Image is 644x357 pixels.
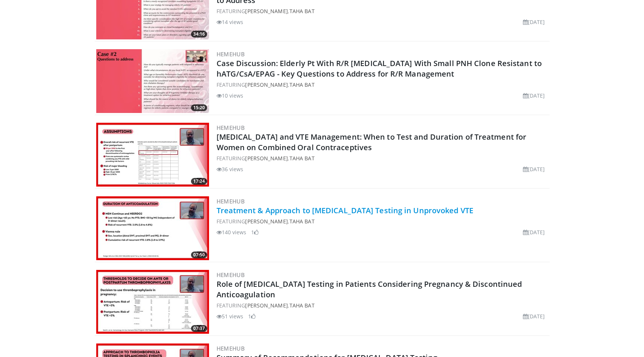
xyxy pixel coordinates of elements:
[191,325,207,332] span: 07:37
[245,155,288,162] a: [PERSON_NAME]
[217,312,244,320] li: 51 views
[217,228,247,236] li: 140 views
[217,205,473,215] a: Treatment & Approach to [MEDICAL_DATA] Testing in Unprovoked VTE
[96,270,209,334] img: 4e06e342-e5ec-49bd-809d-6fbe2bff124f.300x170_q85_crop-smart_upscale.jpg
[523,92,545,99] li: [DATE]
[523,312,545,320] li: [DATE]
[523,18,545,26] li: [DATE]
[289,155,315,162] a: Taha Bat
[217,271,245,279] a: HemeHub
[191,31,207,38] span: 34:16
[289,218,315,225] a: Taha Bat
[96,49,209,113] a: 15:20
[217,154,548,162] div: FEATURING ,
[251,228,259,236] li: 1
[217,81,548,89] div: FEATURING ,
[289,81,315,88] a: Taha Bat
[96,270,209,334] a: 07:37
[96,196,209,260] img: 0d6002b7-34ed-456b-b5b5-ac6a00e536d5.300x170_q85_crop-smart_upscale.jpg
[217,58,542,79] a: Case Discussion: Elderly Pt With R/R [MEDICAL_DATA] With Small PNH Clone Resistant to hATG/CsA/EP...
[523,165,545,173] li: [DATE]
[191,178,207,185] span: 17:24
[217,279,522,300] a: Role of [MEDICAL_DATA] Testing in Patients Considering Pregnancy & Discontinued Anticoagulation
[217,301,548,309] div: FEATURING ,
[248,312,256,320] li: 1
[523,228,545,236] li: [DATE]
[289,8,315,15] a: Taha Bat
[217,217,548,225] div: FEATURING ,
[245,302,288,309] a: [PERSON_NAME]
[217,92,244,99] li: 10 views
[96,196,209,260] a: 07:50
[217,165,244,173] li: 36 views
[96,123,209,187] a: 17:24
[191,252,207,258] span: 07:50
[245,81,288,88] a: [PERSON_NAME]
[217,18,244,26] li: 14 views
[217,132,527,152] a: [MEDICAL_DATA] and VTE Management: When to Test and Duration of Treatment for Women on Combined O...
[245,8,288,15] a: [PERSON_NAME]
[217,197,245,205] a: HemeHub
[217,124,245,131] a: HemeHub
[217,7,548,15] div: FEATURING ,
[217,50,245,58] a: HemeHub
[217,345,245,352] a: HemeHub
[245,218,288,225] a: [PERSON_NAME]
[289,302,315,309] a: Taha Bat
[96,49,209,113] img: 6fc1f63a-81be-40bf-b76a-fb156b1732a5.300x170_q85_crop-smart_upscale.jpg
[96,123,209,187] img: bff0168e-bd1c-4543-a8e9-9057be0fb687.300x170_q85_crop-smart_upscale.jpg
[191,104,207,111] span: 15:20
